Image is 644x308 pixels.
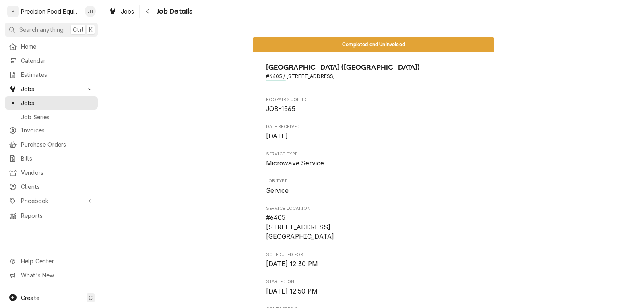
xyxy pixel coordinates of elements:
[19,25,64,34] span: Search anything
[5,269,98,282] a: Go to What's New
[21,196,82,205] span: Pricebook
[7,6,19,17] div: P
[5,23,98,37] button: Search anythingCtrlK
[5,254,98,268] a: Go to Help Center
[266,124,481,130] span: Date Received
[5,82,98,95] a: Go to Jobs
[266,159,481,168] span: Service Type
[5,110,98,124] a: Job Series
[21,99,94,107] span: Jobs
[266,252,481,269] div: Scheduled For
[141,5,154,18] button: Navigate back
[5,152,98,165] a: Bills
[89,294,93,302] span: C
[5,96,98,110] a: Jobs
[5,180,98,193] a: Clients
[266,97,481,114] div: Roopairs Job ID
[85,6,96,17] div: Jason Hertel's Avatar
[21,7,80,16] div: Precision Food Equipment LLC
[5,68,98,81] a: Estimates
[85,6,96,17] div: JH
[5,166,98,179] a: Vendors
[21,154,94,163] span: Bills
[154,6,193,17] span: Job Details
[266,97,481,103] span: Roopairs Job ID
[73,25,83,34] span: Ctrl
[266,73,481,80] span: Address
[266,159,324,167] span: Microwave Service
[266,279,481,285] span: Started On
[266,105,295,113] span: JOB-1565
[342,42,405,47] span: Completed and Uninvoiced
[21,294,39,301] span: Create
[5,54,98,67] a: Calendar
[5,138,98,151] a: Purchase Orders
[21,70,94,79] span: Estimates
[89,25,93,34] span: K
[266,151,481,157] span: Service Type
[266,178,481,184] span: Job Type
[266,62,481,73] span: Name
[5,40,98,53] a: Home
[21,140,94,149] span: Purchase Orders
[266,205,481,212] span: Service Location
[21,56,94,65] span: Calendar
[21,42,94,51] span: Home
[266,260,318,268] span: [DATE] 12:30 PM
[266,279,481,296] div: Started On
[266,186,481,196] span: Job Type
[266,187,289,194] span: Service
[266,178,481,195] div: Job Type
[266,205,481,242] div: Service Location
[5,124,98,137] a: Invoices
[266,124,481,141] div: Date Received
[5,194,98,207] a: Go to Pricebook
[21,182,94,191] span: Clients
[266,214,334,240] span: #6405 [STREET_ADDRESS] [GEOGRAPHIC_DATA]
[266,62,481,87] div: Client Information
[253,37,494,52] div: Status
[266,104,481,114] span: Roopairs Job ID
[21,211,94,220] span: Reports
[266,151,481,168] div: Service Type
[266,132,288,140] span: [DATE]
[21,271,93,279] span: What's New
[21,113,94,121] span: Job Series
[266,132,481,141] span: Date Received
[266,259,481,269] span: Scheduled For
[5,209,98,222] a: Reports
[21,257,93,265] span: Help Center
[105,5,138,18] a: Jobs
[266,287,318,295] span: [DATE] 12:50 PM
[21,85,82,93] span: Jobs
[266,252,481,258] span: Scheduled For
[266,287,481,296] span: Started On
[21,168,94,177] span: Vendors
[121,7,134,16] span: Jobs
[21,126,94,134] span: Invoices
[266,213,481,242] span: Service Location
